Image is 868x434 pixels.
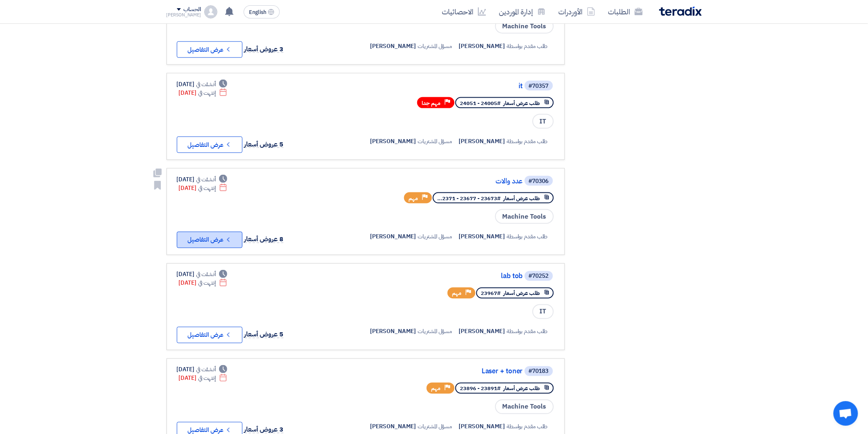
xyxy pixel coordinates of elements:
[507,327,548,336] span: طلب مقدم بواسطة
[370,232,416,241] span: [PERSON_NAME]
[436,2,493,21] a: الاحصائيات
[529,178,549,184] div: #70306
[418,42,452,50] span: مسؤل المشتريات
[507,137,548,146] span: طلب مقدم بواسطة
[198,184,216,192] span: إنتهت في
[659,7,702,16] img: Teradix logo
[244,139,284,149] span: 5 عروض أسعار
[177,137,242,153] button: عرض التفاصيل
[459,327,505,336] span: [PERSON_NAME]
[167,13,201,17] div: [PERSON_NAME]
[196,270,216,279] span: أنشئت في
[602,2,649,21] a: الطلبات
[460,99,501,107] span: #24005 - 24051
[507,42,548,50] span: طلب مقدم بواسطة
[532,304,554,319] span: IT
[552,2,602,21] a: الأوردرات
[244,5,280,18] button: English
[244,235,284,244] span: 8 عروض أسعار
[177,232,242,248] button: عرض التفاصيل
[177,80,228,89] div: [DATE]
[504,290,540,297] span: طلب عرض أسعار
[179,279,228,288] div: [DATE]
[198,89,216,97] span: إنتهت في
[504,385,540,393] span: طلب عرض أسعار
[422,99,441,107] span: مهم جدا
[359,273,523,280] a: lab tob
[529,369,549,375] div: #70183
[370,42,416,50] span: [PERSON_NAME]
[418,137,452,146] span: مسؤل المشتريات
[432,385,441,393] span: مهم
[529,274,549,279] div: #70252
[529,83,549,89] div: #70357
[495,19,554,34] span: Machine Tools
[244,44,284,54] span: 3 عروض أسعار
[459,423,505,431] span: [PERSON_NAME]
[249,9,266,15] span: English
[198,374,216,383] span: إنتهت في
[459,137,505,146] span: [PERSON_NAME]
[504,194,540,202] span: طلب عرض أسعار
[244,330,284,340] span: 5 عروض أسعار
[183,6,201,13] div: الحساب
[834,401,858,426] a: Open chat
[418,232,452,241] span: مسؤل المشتريات
[196,365,216,374] span: أنشئت في
[179,89,228,97] div: [DATE]
[359,368,523,375] a: Laser + toner
[481,290,501,297] span: #23967
[507,232,548,241] span: طلب مقدم بواسطة
[438,194,501,202] span: #23673 - 23677 - 2371...
[177,365,228,374] div: [DATE]
[359,82,523,90] a: it
[196,175,216,184] span: أنشئت في
[198,279,216,288] span: إنتهت في
[460,385,501,393] span: #23891 - 23896
[452,290,462,297] span: مهم
[495,209,554,224] span: Machine Tools
[370,423,416,431] span: [PERSON_NAME]
[196,80,216,89] span: أنشئت في
[493,2,552,21] a: إدارة الموردين
[504,99,540,107] span: طلب عرض أسعار
[532,114,554,129] span: IT
[179,374,228,383] div: [DATE]
[177,270,228,279] div: [DATE]
[370,137,416,146] span: [PERSON_NAME]
[418,423,452,431] span: مسؤل المشتريات
[459,232,505,241] span: [PERSON_NAME]
[409,194,418,202] span: مهم
[418,327,452,336] span: مسؤل المشتريات
[459,42,505,50] span: [PERSON_NAME]
[179,184,228,192] div: [DATE]
[204,5,217,18] img: profile_test.png
[495,400,554,414] span: Machine Tools
[177,327,242,343] button: عرض التفاصيل
[177,175,228,184] div: [DATE]
[177,41,242,58] button: عرض التفاصيل
[370,327,416,336] span: [PERSON_NAME]
[507,423,548,431] span: طلب مقدم بواسطة
[359,178,523,185] a: عدد والات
